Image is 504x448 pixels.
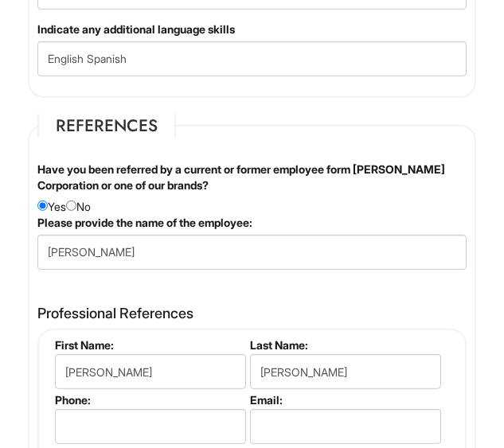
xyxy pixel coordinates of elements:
[55,338,244,352] label: First Name:
[55,393,244,407] label: Phone:
[250,338,439,352] label: Last Name:
[37,215,252,231] label: Please provide the name of the employee:
[37,114,176,138] legend: References
[37,162,467,193] label: Have you been referred by a current or former employee form [PERSON_NAME] Corporation or one of o...
[25,162,479,215] div: Yes No
[37,41,467,76] input: Additional Language Skills
[250,393,439,407] label: Email:
[37,306,467,321] h4: Professional References
[37,21,235,37] label: Indicate any additional language skills
[37,235,467,270] input: Name of Employee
